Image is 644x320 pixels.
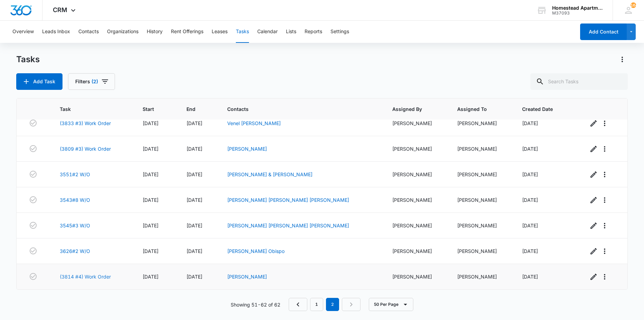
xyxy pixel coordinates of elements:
[186,274,202,280] span: [DATE]
[286,21,296,43] button: Lists
[522,171,538,177] span: [DATE]
[227,146,267,152] a: [PERSON_NAME]
[186,197,202,203] span: [DATE]
[171,21,203,43] button: Rent Offerings
[143,248,158,254] span: [DATE]
[236,21,249,43] button: Tasks
[392,120,441,127] div: [PERSON_NAME]
[227,248,285,254] a: [PERSON_NAME] Obispo
[457,273,506,280] div: [PERSON_NAME]
[392,145,441,152] div: [PERSON_NAME]
[522,197,538,203] span: [DATE]
[212,21,228,43] button: Leases
[186,223,202,228] span: [DATE]
[522,274,538,280] span: [DATE]
[289,298,307,311] a: Previous Page
[60,105,116,113] span: Task
[16,54,40,65] h1: Tasks
[289,298,361,311] nav: Pagination
[617,54,628,65] button: Actions
[330,21,349,43] button: Settings
[522,105,561,113] span: Created Date
[580,23,627,40] button: Add Contact
[457,171,506,178] div: [PERSON_NAME]
[392,273,441,280] div: [PERSON_NAME]
[60,247,90,255] a: 3626#2 W/O
[60,273,111,280] a: (3814 #4) Work Order
[631,2,636,8] div: notifications count
[522,223,538,228] span: [DATE]
[227,120,281,126] a: Venel [PERSON_NAME]
[227,197,349,203] a: [PERSON_NAME] [PERSON_NAME] [PERSON_NAME]
[107,21,138,43] button: Organizations
[227,223,349,228] a: [PERSON_NAME] [PERSON_NAME] [PERSON_NAME]
[457,222,506,229] div: [PERSON_NAME]
[16,73,63,90] button: Add Task
[522,248,538,254] span: [DATE]
[457,196,506,204] div: [PERSON_NAME]
[186,120,202,126] span: [DATE]
[305,21,322,43] button: Reports
[326,298,339,311] em: 2
[186,146,202,152] span: [DATE]
[68,73,115,90] button: Filters(2)
[227,105,365,113] span: Contacts
[392,222,441,229] div: [PERSON_NAME]
[143,120,158,126] span: [DATE]
[143,171,158,177] span: [DATE]
[231,301,280,308] p: Showing 51-62 of 62
[53,6,67,13] span: CRM
[257,21,278,43] button: Calendar
[457,145,506,152] div: [PERSON_NAME]
[60,222,90,229] a: 3545#3 W/O
[12,21,34,43] button: Overview
[631,2,636,8] span: 164
[392,196,441,204] div: [PERSON_NAME]
[143,146,158,152] span: [DATE]
[143,197,158,203] span: [DATE]
[310,298,323,311] a: Page 1
[392,247,441,255] div: [PERSON_NAME]
[60,145,111,152] a: (3809 #3) Work Order
[369,298,413,311] button: 50 Per Page
[227,171,313,177] a: [PERSON_NAME] & [PERSON_NAME]
[392,105,431,113] span: Assigned By
[186,105,201,113] span: End
[60,171,90,178] a: 3551#2 W/O
[530,73,628,90] input: Search Tasks
[143,105,160,113] span: Start
[143,274,158,280] span: [DATE]
[392,171,441,178] div: [PERSON_NAME]
[92,79,98,84] span: (2)
[227,274,267,280] a: [PERSON_NAME]
[457,105,496,113] span: Assigned To
[60,196,90,204] a: 3543#8 W/O
[78,21,99,43] button: Contacts
[522,120,538,126] span: [DATE]
[457,120,506,127] div: [PERSON_NAME]
[42,21,70,43] button: Leads Inbox
[147,21,163,43] button: History
[552,11,603,16] div: account id
[143,223,158,228] span: [DATE]
[186,171,202,177] span: [DATE]
[552,5,603,11] div: account name
[457,247,506,255] div: [PERSON_NAME]
[522,146,538,152] span: [DATE]
[60,120,111,127] a: (3833 #3) Work Order
[186,248,202,254] span: [DATE]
